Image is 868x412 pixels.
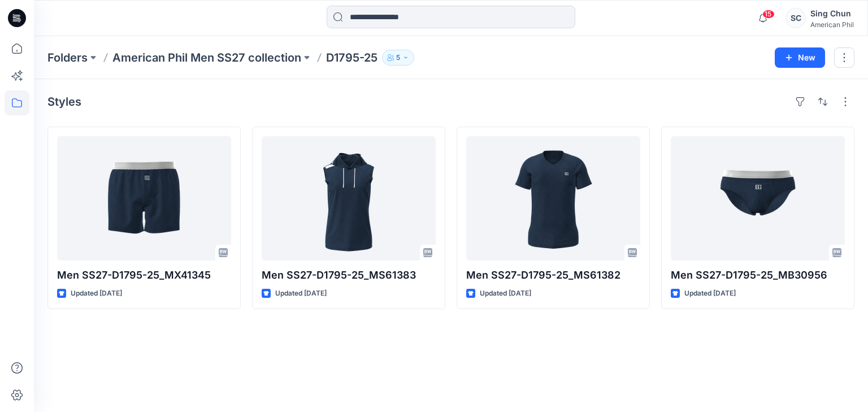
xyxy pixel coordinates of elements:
[785,8,806,28] div: SC
[47,95,81,109] h4: Styles
[396,51,400,64] p: 5
[47,50,88,66] a: Folders
[466,136,640,261] a: Men SS27-D1795-25_MS61382
[466,267,640,283] p: Men SS27-D1795-25_MS61382
[775,47,825,68] button: New
[671,267,845,283] p: Men SS27-D1795-25_MB30956
[671,136,845,261] a: Men SS27-D1795-25_MB30956
[275,288,327,300] p: Updated [DATE]
[57,136,231,261] a: Men SS27-D1795-25_MX41345
[262,267,436,283] p: Men SS27-D1795-25_MS61383
[326,50,377,66] p: D1795-25
[684,288,736,300] p: Updated [DATE]
[480,288,531,300] p: Updated [DATE]
[112,50,301,66] a: American Phil Men SS27 collection
[382,50,414,66] button: 5
[57,267,231,283] p: Men SS27-D1795-25_MX41345
[262,136,436,261] a: Men SS27-D1795-25_MS61383
[762,10,775,19] span: 15
[71,288,122,300] p: Updated [DATE]
[810,20,854,29] div: American Phil
[810,7,854,20] div: Sing Chun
